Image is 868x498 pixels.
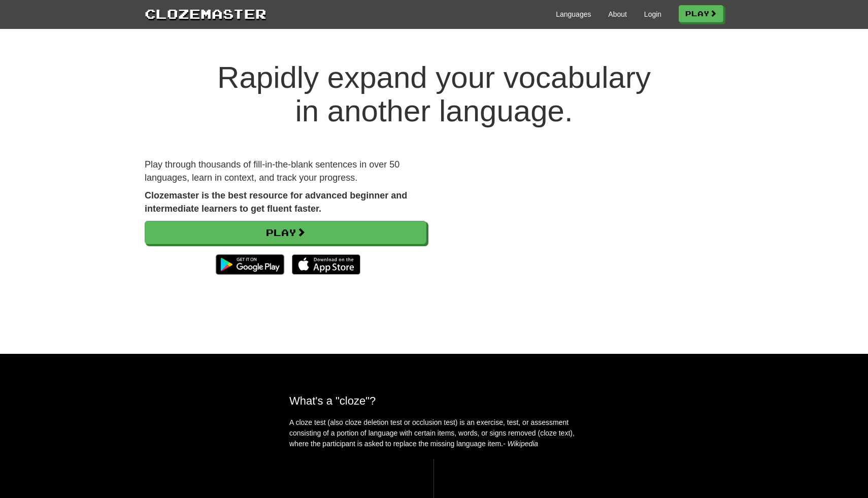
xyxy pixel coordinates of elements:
[289,394,579,407] h2: What's a "cloze"?
[145,158,426,184] p: Play through thousands of fill-in-the-blank sentences in over 50 languages, learn in context, and...
[289,417,579,449] p: A cloze test (also cloze deletion test or occlusion test) is an exercise, test, or assessment con...
[503,440,538,448] em: - Wikipedia
[145,4,266,23] a: Clozemaster
[292,254,360,275] img: Download_on_the_App_Store_Badge_US-UK_135x40-25178aeef6eb6b83b96f5f2d004eda3bffbb37122de64afbaef7...
[608,9,627,19] a: About
[145,190,407,214] strong: Clozemaster is the best resource for advanced beginner and intermediate learners to get fluent fa...
[556,9,591,19] a: Languages
[211,249,289,280] img: Get it on Google Play
[644,9,661,19] a: Login
[145,221,426,244] a: Play
[679,5,723,22] a: Play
